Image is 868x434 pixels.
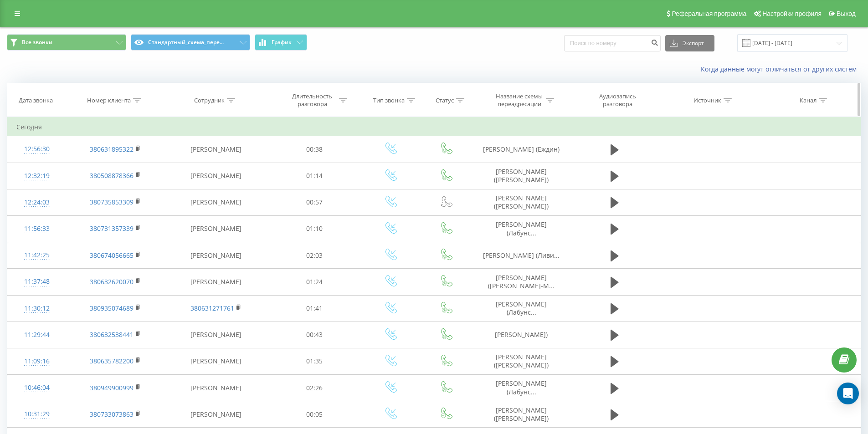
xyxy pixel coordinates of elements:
[90,277,134,286] a: 380632620070
[7,118,861,136] td: Сегодня
[436,97,454,104] div: Статус
[164,215,268,242] td: [PERSON_NAME]
[564,35,661,51] input: Поиск по номеру
[90,410,134,419] a: 380733073863
[268,189,361,215] td: 00:57
[255,34,307,51] button: График
[7,34,126,51] button: Все звонки
[473,401,570,428] td: [PERSON_NAME] ([PERSON_NAME])
[800,97,817,104] div: Канал
[16,352,57,370] div: 11:09:16
[87,97,131,104] div: Номер клиента
[16,167,57,185] div: 12:32:19
[16,405,57,423] div: 10:31:29
[588,92,647,108] div: Аудиозапись разговора
[16,194,57,211] div: 12:24:03
[131,34,250,51] button: Стандартный_схема_пере...
[164,242,268,269] td: [PERSON_NAME]
[164,269,268,295] td: [PERSON_NAME]
[164,163,268,189] td: [PERSON_NAME]
[16,246,57,264] div: 11:42:25
[194,97,225,104] div: Сотрудник
[473,136,570,163] td: [PERSON_NAME] (Еждин)
[164,401,268,428] td: [PERSON_NAME]
[272,39,292,46] span: График
[164,348,268,374] td: [PERSON_NAME]
[268,163,361,189] td: 01:14
[190,304,234,312] a: 380631271761
[16,220,57,238] div: 11:56:33
[268,401,361,428] td: 00:05
[473,322,570,348] td: [PERSON_NAME])
[268,322,361,348] td: 00:43
[268,269,361,295] td: 01:24
[164,375,268,401] td: [PERSON_NAME]
[90,251,134,260] a: 380674056665
[268,375,361,401] td: 02:26
[90,330,134,339] a: 380632538441
[90,171,134,180] a: 380508878366
[268,215,361,242] td: 01:10
[16,326,57,344] div: 11:29:44
[268,295,361,322] td: 01:41
[16,300,57,317] div: 11:30:12
[701,65,861,73] a: Когда данные могут отличаться от других систем
[672,10,746,17] span: Реферальная программа
[288,92,337,108] div: Длительность разговора
[90,383,134,392] a: 380949900999
[16,273,57,291] div: 11:37:48
[496,220,547,237] span: [PERSON_NAME] (Лабунс...
[496,300,547,317] span: [PERSON_NAME] (Лабунс...
[483,251,560,260] span: [PERSON_NAME] (Ливи...
[665,35,714,51] button: Экспорт
[268,348,361,374] td: 01:35
[164,136,268,163] td: [PERSON_NAME]
[90,224,134,233] a: 380731357339
[164,189,268,215] td: [PERSON_NAME]
[373,97,405,104] div: Тип звонка
[16,140,57,158] div: 12:56:30
[90,145,134,153] a: 380631895322
[837,10,856,17] span: Выход
[488,273,555,290] span: [PERSON_NAME] ([PERSON_NAME]-М...
[90,198,134,206] a: 380735853309
[762,10,822,17] span: Настройки профиля
[90,357,134,365] a: 380635782200
[693,97,721,104] div: Источник
[473,189,570,215] td: [PERSON_NAME] ([PERSON_NAME])
[268,242,361,269] td: 02:03
[90,304,134,312] a: 380935074689
[268,136,361,163] td: 00:38
[473,348,570,374] td: [PERSON_NAME] ([PERSON_NAME])
[495,92,544,108] div: Название схемы переадресации
[19,97,53,104] div: Дата звонка
[22,39,52,46] span: Все звонки
[473,163,570,189] td: [PERSON_NAME] ([PERSON_NAME])
[16,379,57,397] div: 10:46:04
[837,383,859,404] div: Open Intercom Messenger
[164,322,268,348] td: [PERSON_NAME]
[496,379,547,396] span: [PERSON_NAME] (Лабунс...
